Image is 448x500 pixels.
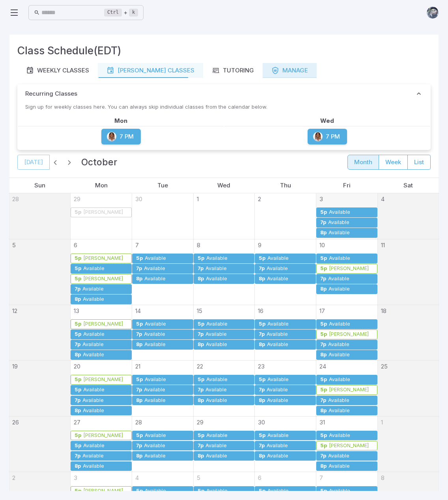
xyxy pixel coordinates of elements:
div: 5p [320,433,327,439]
td: October 21, 2025 [132,361,193,416]
div: Available [205,331,227,337]
a: October 21, 2025 [132,361,140,371]
div: 7p [258,331,265,337]
a: October 18, 2025 [378,305,386,315]
img: andrew.jpg [427,7,439,19]
div: Available [206,256,228,261]
div: [PERSON_NAME] [83,256,123,261]
div: 7p [197,331,204,337]
div: Available [205,342,228,348]
kbd: k [129,9,138,17]
div: [PERSON_NAME] [83,321,123,327]
div: [PERSON_NAME] [329,387,369,393]
div: Available [82,398,104,404]
button: Next month [64,157,75,168]
div: Available [83,331,105,337]
td: October 19, 2025 [9,361,71,416]
a: October 24, 2025 [316,361,326,371]
a: November 2, 2025 [9,472,15,482]
td: September 29, 2025 [71,193,132,239]
div: Available [83,387,105,393]
div: Available [329,488,351,494]
a: Wednesday [214,178,233,193]
a: November 5, 2025 [194,472,200,482]
a: October 20, 2025 [71,361,80,371]
td: October 1, 2025 [193,193,255,239]
td: October 7, 2025 [132,239,193,305]
button: week [379,155,408,170]
div: 8p [258,342,265,348]
td: September 28, 2025 [9,193,71,239]
div: 7p [258,266,265,272]
div: 5p [320,256,327,261]
a: October 6, 2025 [71,239,77,250]
div: 7p [74,453,81,459]
div: 7p [136,331,142,337]
div: [PERSON_NAME] Classes [106,66,194,75]
div: 8p [136,398,143,404]
div: 7p [320,342,327,348]
div: 7p [320,220,327,226]
a: October 12, 2025 [9,305,17,315]
div: 8p [258,453,265,459]
div: [PERSON_NAME] [83,276,123,282]
h3: Class Schedule (EDT) [17,43,121,58]
a: October 27, 2025 [71,417,80,427]
a: Friday [340,178,354,193]
div: 7p [74,286,81,292]
div: 8p [74,463,81,469]
div: 5p [258,488,266,494]
div: Available [328,463,350,469]
div: Tutoring [212,66,254,75]
h2: October [81,155,117,169]
div: 8p [320,408,327,414]
div: 5p [74,387,82,393]
div: Available [144,266,166,272]
div: 5p [197,433,205,439]
div: 8p [197,398,204,404]
a: November 7, 2025 [316,472,323,482]
div: [PERSON_NAME] [83,488,123,494]
div: Available [144,488,166,494]
div: Available [82,286,104,292]
div: Available [144,276,166,282]
img: Ms Moore Lessons Class (Grades 6-8) [313,132,323,141]
div: Available [144,342,166,348]
div: Available [267,488,289,494]
div: 5p [74,276,82,282]
div: 5p [74,209,82,215]
div: Available [328,453,350,459]
button: Ms Moore Lessons Class (Grades 6-8)7 PM [308,129,347,144]
a: November 3, 2025 [71,472,77,482]
a: October 5, 2025 [9,239,16,250]
div: Available [82,453,104,459]
div: Available [266,387,288,393]
div: Available [82,352,105,358]
td: November 1, 2025 [377,416,439,472]
div: 5p [320,377,327,383]
div: Available [82,408,105,414]
div: Available [206,377,228,383]
kbd: Ctrl [104,9,122,17]
div: Available [267,377,289,383]
div: Available [144,398,166,404]
div: 5p [136,256,143,261]
div: [PERSON_NAME] [83,433,123,439]
div: Available [328,286,350,292]
td: October 31, 2025 [316,416,378,472]
td: October 12, 2025 [9,305,71,361]
div: 8p [136,453,143,459]
div: Available [267,276,289,282]
div: Available [144,321,166,327]
div: Available [82,296,105,302]
div: 8p [320,286,327,292]
div: Manage [271,66,308,75]
p: Sign up for weekly classes here. You can always skip individual classes from the calendar below. [17,103,431,111]
a: November 8, 2025 [378,472,385,482]
div: Available [266,331,288,337]
td: October 17, 2025 [316,305,378,361]
div: Available [267,398,289,404]
td: October 18, 2025 [377,305,439,361]
div: 7p [258,443,265,449]
a: October 7, 2025 [132,239,139,250]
